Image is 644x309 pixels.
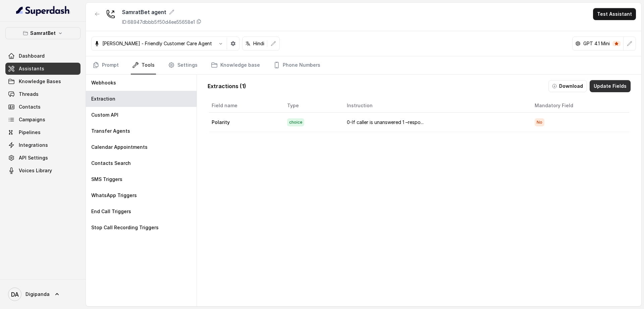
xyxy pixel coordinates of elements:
a: Phone Numbers [272,56,322,74]
span: Assistants [19,65,44,72]
a: API Settings [5,152,80,164]
a: Voices Library [5,165,80,177]
p: ID: 68947dbbb5f50d4ee55658e1 [122,19,195,25]
p: Webhooks [91,79,116,86]
p: GPT 4.1 Mini [583,40,610,47]
th: Type [282,99,341,113]
a: Knowledge Bases [5,75,80,87]
span: Digipanda [25,291,50,298]
span: Pipelines [19,129,41,136]
div: SamratBet agent [122,8,202,16]
a: Knowledge base [210,56,261,74]
th: Mandatory Field [529,99,629,113]
p: SMS Triggers [91,176,122,183]
span: choice [287,118,304,126]
span: No [535,118,544,126]
button: Test Assistant [593,8,636,20]
td: Polarity [209,113,282,132]
p: Stop Call Recording Triggers [91,224,159,231]
span: Voices Library [19,167,52,174]
span: Contacts [19,104,41,110]
td: 0-If caller is unanswered 1 –respo... [341,113,529,132]
span: API Settings [19,154,48,161]
a: Assistants [5,63,80,75]
button: SamratBet [5,27,80,39]
img: light.svg [16,5,70,16]
a: Pipelines [5,126,80,138]
span: Threads [19,91,39,98]
button: Download [548,80,587,92]
p: Extraction [91,96,115,102]
p: [PERSON_NAME] - Friendly Customer Care Agent [102,40,212,47]
text: DA [11,291,19,298]
span: Campaigns [19,116,45,123]
th: Instruction [341,99,529,113]
a: Integrations [5,139,80,151]
a: Contacts [5,101,80,113]
p: Custom API [91,112,118,118]
button: Update Fields [590,80,631,92]
svg: openai logo [575,41,581,46]
span: Dashboard [19,53,45,59]
a: Tools [131,56,156,74]
p: WhatsApp Triggers [91,192,137,199]
a: Campaigns [5,114,80,126]
p: Extractions ( 1 ) [208,82,246,90]
p: Hindi [253,40,264,47]
a: Threads [5,88,80,100]
a: Dashboard [5,50,80,62]
p: End Call Triggers [91,208,131,215]
nav: Tabs [91,56,636,74]
span: Knowledge Bases [19,78,61,85]
a: Settings [167,56,199,74]
th: Field name [209,99,282,113]
p: Transfer Agents [91,128,130,134]
a: Digipanda [5,285,80,304]
span: Integrations [19,142,48,148]
p: Calendar Appointments [91,144,148,150]
p: SamratBet [30,29,56,37]
a: Prompt [91,56,120,74]
p: Contacts Search [91,160,131,167]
